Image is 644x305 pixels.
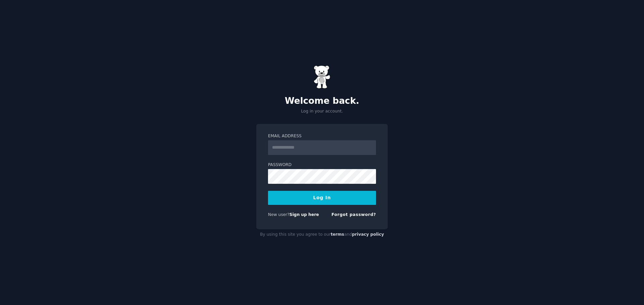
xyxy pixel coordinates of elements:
a: Forgot password? [331,212,376,217]
button: Log In [268,191,376,205]
a: privacy policy [352,232,384,237]
img: Gummy Bear [314,65,330,89]
p: Log in your account. [256,108,388,115]
div: By using this site you agree to our and [256,229,388,240]
label: Email Address [268,133,376,139]
a: Sign up here [289,212,319,217]
h2: Welcome back. [256,96,388,106]
label: Password [268,162,376,168]
span: New user? [268,212,289,217]
a: terms [331,232,344,237]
